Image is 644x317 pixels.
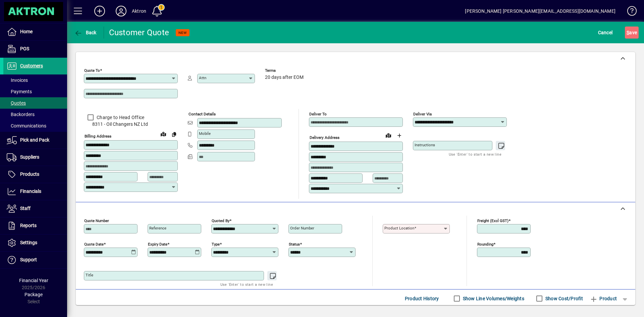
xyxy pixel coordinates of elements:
[415,143,435,147] mat-label: Instructions
[7,112,35,117] span: Backorders
[20,206,31,211] span: Staff
[20,240,37,245] span: Settings
[158,128,169,139] a: View on map
[20,257,37,262] span: Support
[265,75,304,80] span: 20 days after EOM
[199,75,206,80] mat-label: Attn
[413,112,432,116] mat-label: Deliver via
[20,29,33,34] span: Home
[625,27,639,39] button: Save
[3,23,67,40] a: Home
[383,130,394,141] a: View on map
[394,130,405,141] button: Choose address
[7,89,32,94] span: Payments
[3,109,67,120] a: Backorders
[405,293,439,304] span: Product History
[622,1,636,23] a: Knowledge Base
[3,74,67,86] a: Invoices
[20,154,39,160] span: Suppliers
[265,68,305,73] span: Terms
[586,293,620,305] button: Product
[199,131,211,136] mat-label: Mobile
[627,27,637,38] span: ave
[20,171,39,177] span: Products
[3,200,67,217] a: Staff
[7,123,46,128] span: Communications
[24,292,43,297] span: Package
[89,5,110,17] button: Add
[84,218,109,223] mat-label: Quote number
[465,6,615,16] div: [PERSON_NAME] [PERSON_NAME][EMAIL_ADDRESS][DOMAIN_NAME]
[289,242,300,246] mat-label: Status
[20,189,41,194] span: Financials
[72,27,98,39] button: Back
[290,226,314,230] mat-label: Order number
[110,5,132,17] button: Profile
[449,150,501,158] mat-hint: Use 'Enter' to start a new line
[95,114,144,121] label: Charge to Head Office
[86,273,93,277] mat-label: Title
[212,242,220,246] mat-label: Type
[3,217,67,234] a: Reports
[20,63,43,68] span: Customers
[384,226,414,230] mat-label: Product location
[84,121,178,128] span: 8311 - Oil Changers NZ Ltd
[132,6,146,16] div: Aktron
[212,218,229,223] mat-label: Quoted by
[596,27,614,39] button: Cancel
[7,100,26,106] span: Quotes
[3,132,67,149] a: Pick and Pack
[7,77,28,83] span: Invoices
[3,149,67,166] a: Suppliers
[3,41,67,57] a: POS
[627,30,629,35] span: S
[20,137,49,143] span: Pick and Pack
[477,242,493,246] mat-label: Rounding
[67,27,104,39] app-page-header-button: Back
[84,68,100,73] mat-label: Quote To
[84,242,104,246] mat-label: Quote date
[544,295,583,302] label: Show Cost/Profit
[3,166,67,183] a: Products
[3,234,67,251] a: Settings
[109,27,169,38] div: Customer Quote
[462,295,524,302] label: Show Line Volumes/Weights
[178,31,187,35] span: NEW
[20,223,37,228] span: Reports
[3,252,67,268] a: Support
[590,293,617,304] span: Product
[402,293,442,305] button: Product History
[220,280,273,288] mat-hint: Use 'Enter' to start a new line
[3,183,67,200] a: Financials
[169,129,179,140] button: Copy to Delivery address
[477,218,508,223] mat-label: Freight (excl GST)
[19,278,48,283] span: Financial Year
[148,242,167,246] mat-label: Expiry date
[3,120,67,131] a: Communications
[598,27,613,38] span: Cancel
[309,112,327,116] mat-label: Deliver To
[3,86,67,97] a: Payments
[74,30,97,35] span: Back
[20,46,29,51] span: POS
[149,226,166,230] mat-label: Reference
[3,97,67,109] a: Quotes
